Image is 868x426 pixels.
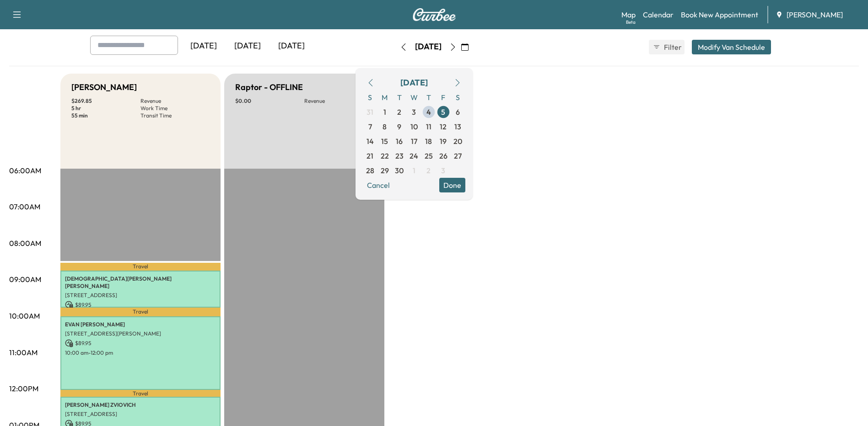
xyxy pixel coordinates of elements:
[9,347,38,358] p: 11:00AM
[397,121,401,132] span: 9
[65,339,216,347] p: $ 89.95
[415,41,442,53] div: [DATE]
[366,165,374,176] span: 28
[9,274,41,285] p: 09:00AM
[681,9,758,20] a: Book New Appointment
[421,90,436,105] span: T
[441,165,445,176] span: 3
[400,76,428,89] div: [DATE]
[140,105,210,112] p: Work Time
[65,401,216,409] p: [PERSON_NAME] ZVIOVICH
[441,106,445,117] span: 5
[60,308,221,316] p: Travel
[456,106,460,117] span: 6
[60,263,221,271] p: Travel
[413,165,415,176] span: 1
[9,310,40,321] p: 10:00AM
[410,121,418,132] span: 10
[65,292,216,299] p: [STREET_ADDRESS]
[440,136,447,147] span: 19
[411,136,417,147] span: 17
[453,136,462,147] span: 20
[410,150,418,161] span: 24
[395,150,404,161] span: 23
[426,106,431,117] span: 4
[787,9,843,20] span: [PERSON_NAME]
[397,106,401,117] span: 2
[381,136,388,147] span: 15
[425,136,432,147] span: 18
[140,112,210,119] p: Transit Time
[412,106,416,117] span: 3
[367,136,374,147] span: 14
[65,330,216,337] p: [STREET_ADDRESS][PERSON_NAME]
[621,9,636,20] a: MapBeta
[65,301,216,309] p: $ 89.95
[383,121,387,132] span: 8
[65,410,216,418] p: [STREET_ADDRESS]
[392,90,407,105] span: T
[9,201,40,212] p: 07:00AM
[396,136,403,147] span: 16
[9,238,41,249] p: 08:00AM
[436,90,451,105] span: F
[425,150,433,161] span: 25
[235,97,304,105] p: $ 0.00
[363,178,394,192] button: Cancel
[440,121,447,132] span: 12
[643,9,674,20] a: Calendar
[454,121,461,132] span: 13
[65,321,216,328] p: EVAN [PERSON_NAME]
[381,165,389,176] span: 29
[65,349,216,357] p: 10:00 am - 12:00 pm
[451,90,465,105] span: S
[381,150,389,161] span: 22
[270,36,313,57] div: [DATE]
[71,97,140,105] p: $ 269.85
[71,112,140,119] p: 55 min
[71,105,140,112] p: 5 hr
[226,36,270,57] div: [DATE]
[439,178,465,192] button: Done
[426,165,431,176] span: 2
[412,8,456,21] img: Curbee Logo
[426,121,431,132] span: 11
[140,97,210,105] p: Revenue
[692,40,771,54] button: Modify Van Schedule
[60,390,221,397] p: Travel
[454,150,462,161] span: 27
[383,106,386,117] span: 1
[71,81,137,94] h5: [PERSON_NAME]
[664,42,680,53] span: Filter
[439,150,447,161] span: 26
[304,97,373,105] p: Revenue
[9,383,38,394] p: 12:00PM
[626,19,636,26] div: Beta
[649,40,685,54] button: Filter
[407,90,421,105] span: W
[367,106,373,117] span: 31
[368,121,372,132] span: 7
[182,36,226,57] div: [DATE]
[367,150,373,161] span: 21
[65,275,216,290] p: [DEMOGRAPHIC_DATA][PERSON_NAME] [PERSON_NAME]
[377,90,392,105] span: M
[395,165,404,176] span: 30
[363,90,377,105] span: S
[235,81,303,94] h5: Raptor - OFFLINE
[9,165,41,176] p: 06:00AM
